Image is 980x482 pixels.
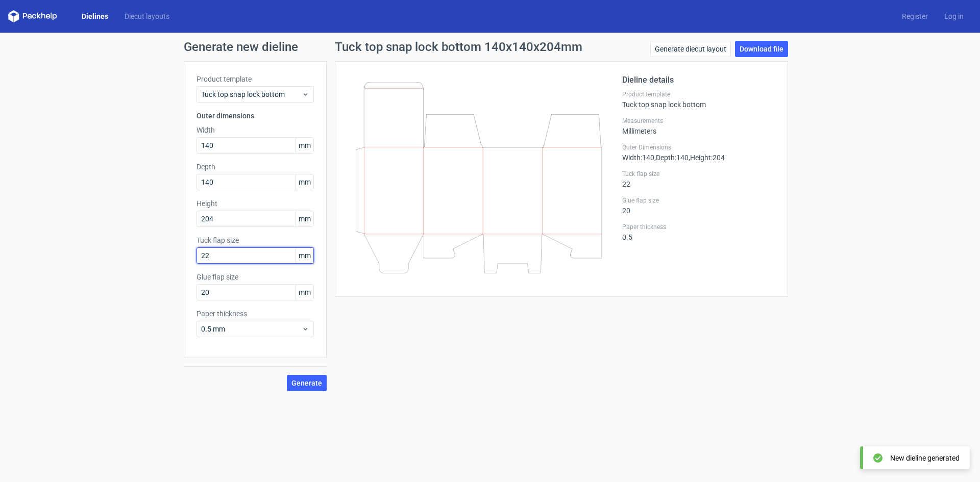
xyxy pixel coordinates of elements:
label: Tuck flap size [622,170,775,178]
a: Dielines [73,11,116,21]
span: 0.5 mm [201,324,302,334]
div: Tuck top snap lock bottom [622,90,775,109]
span: mm [296,211,313,226]
label: Paper thickness [622,223,775,231]
span: Width : 140 [622,154,654,162]
div: New dieline generated [890,453,960,463]
a: Log in [936,11,972,21]
label: Paper thickness [197,309,314,319]
span: Generate [291,379,322,387]
label: Product template [197,74,314,84]
h1: Generate new dieline [184,41,796,53]
h3: Outer dimensions [197,111,314,121]
label: Measurements [622,117,775,125]
a: Diecut layouts [116,11,178,21]
label: Glue flap size [622,196,775,205]
label: Height [197,198,314,209]
label: Tuck flap size [197,235,314,245]
span: mm [296,138,313,153]
label: Width [197,125,314,135]
a: Register [894,11,936,21]
label: Depth [197,162,314,172]
h1: Tuck top snap lock bottom 140x140x204mm [335,41,582,53]
div: Millimeters [622,117,775,135]
span: mm [296,248,313,263]
div: 20 [622,196,775,215]
a: Download file [735,41,788,57]
div: 0.5 [622,223,775,241]
a: Generate diecut layout [650,41,731,57]
span: mm [296,174,313,190]
span: Tuck top snap lock bottom [201,89,302,99]
div: 22 [622,170,775,188]
label: Outer Dimensions [622,143,775,151]
span: , Height : 204 [689,154,725,162]
h2: Dieline details [622,74,775,86]
label: Product template [622,90,775,98]
span: , Depth : 140 [654,154,689,162]
span: mm [296,285,313,300]
label: Glue flap size [197,272,314,282]
button: Generate [287,375,327,391]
